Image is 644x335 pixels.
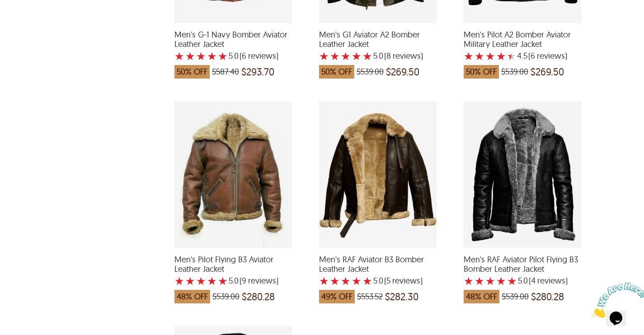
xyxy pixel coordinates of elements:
span: $269.50 [531,67,564,76]
span: 48% OFF [464,290,499,303]
span: (9 [240,276,246,285]
span: $553.52 [357,292,383,301]
span: reviews [536,276,565,285]
label: 2 rating [185,51,195,60]
span: Men's Pilot A2 Bomber Aviator Military Leather Jacket [464,30,581,49]
label: 2 rating [475,276,484,285]
label: 4 rating [352,51,362,60]
label: 1 rating [319,276,329,285]
span: (6 [528,51,535,60]
span: ) [240,51,278,60]
label: 4 rating [496,51,506,60]
span: $293.70 [241,67,274,76]
span: reviews [391,51,421,60]
a: Men's G-1 Navy Bomber Aviator Leather Jacket with a 5 Star Rating 6 Product Review which was at a... [174,17,292,83]
label: 4.5 [517,51,527,60]
span: Men's RAF Aviator Pilot Flying B3 Bomber Leather Jacket [464,255,581,274]
label: 1 rating [464,276,474,285]
label: 3 rating [485,276,495,285]
label: 3 rating [196,276,206,285]
span: $269.50 [386,67,419,76]
img: Chat attention grabber [4,4,60,39]
span: (8 [384,51,391,60]
span: Men's RAF Aviator B3 Bomber Leather Jacket [319,255,437,274]
a: Men's RAF Aviator Pilot Flying B3 Bomber Leather Jacket with a 5 Star Rating 4 Product Review whi... [464,242,581,308]
label: 2 rating [185,276,195,285]
label: 2 rating [475,51,484,60]
label: 5 rating [218,276,228,285]
label: 3 rating [341,276,351,285]
span: 49% OFF [319,290,355,303]
label: 5 rating [218,51,228,60]
iframe: chat widget [588,279,644,321]
label: 2 rating [330,276,340,285]
span: $280.28 [242,292,275,301]
span: ) [384,51,423,60]
span: $282.30 [385,292,418,301]
a: Men's Pilot Flying B3 Aviator Leather Jacket with a 4.999999999999999 Star Rating 9 Product Revie... [174,242,292,308]
span: (6 [240,51,246,60]
a: Men's RAF Aviator B3 Bomber Leather Jacket with a 5 Star Rating 5 Product Review which was at a p... [319,242,437,308]
span: $539.00 [501,67,528,76]
label: 5 rating [362,276,372,285]
label: 1 rating [464,51,474,60]
label: 5 rating [507,51,516,60]
span: Men's G1 Aviator A2 Bomber Leather Jacket [319,30,437,49]
a: Men's Pilot A2 Bomber Aviator Military Leather Jacket with a 4.5 Star Rating 6 Product Review whi... [464,17,581,83]
span: (5 [384,276,390,285]
span: $587.40 [212,67,239,76]
span: 48% OFF [174,290,210,303]
label: 5.0 [373,276,383,285]
label: 5 rating [362,51,372,60]
span: reviews [390,276,420,285]
label: 4 rating [352,276,362,285]
label: 3 rating [196,51,206,60]
label: 3 rating [341,51,351,60]
span: $539.00 [212,292,240,301]
span: reviews [246,276,276,285]
label: 4 rating [207,276,217,285]
span: reviews [535,51,565,60]
label: 3 rating [485,51,495,60]
label: 5.0 [373,51,383,60]
label: 2 rating [330,51,340,60]
span: $539.00 [502,292,529,301]
span: ) [529,276,568,285]
span: ) [240,276,278,285]
label: 5.0 [518,276,528,285]
label: 1 rating [174,51,184,60]
label: 5 rating [507,276,517,285]
span: reviews [246,51,276,60]
a: Men's G1 Aviator A2 Bomber Leather Jacket with a 5 Star Rating 8 Product Review which was at a pr... [319,17,437,83]
span: (4 [529,276,536,285]
label: 5.0 [229,51,239,60]
label: 1 rating [174,276,184,285]
span: 50% OFF [174,65,210,79]
label: 5.0 [229,276,239,285]
span: Men's G-1 Navy Bomber Aviator Leather Jacket [174,30,292,49]
label: 4 rating [496,276,506,285]
span: ) [384,276,423,285]
span: $539.00 [357,67,384,76]
span: $280.28 [531,292,564,301]
span: ) [528,51,567,60]
label: 1 rating [319,51,329,60]
span: Men's Pilot Flying B3 Aviator Leather Jacket [174,255,292,274]
label: 4 rating [207,51,217,60]
span: 50% OFF [464,65,499,79]
span: 50% OFF [319,65,354,79]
